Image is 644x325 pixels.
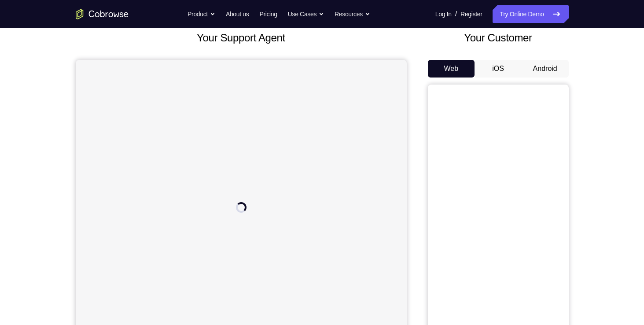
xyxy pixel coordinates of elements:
a: Try Online Demo [493,5,568,23]
button: Product [188,5,215,23]
button: Android [522,60,569,78]
a: Pricing [259,5,277,23]
span: / [455,9,457,19]
button: Resources [335,5,370,23]
button: Web [428,60,475,78]
a: About us [226,5,249,23]
a: Go to the home page [76,9,129,19]
a: Log In [435,5,452,23]
button: iOS [475,60,522,78]
h2: Your Customer [428,30,569,46]
a: Register [460,5,482,23]
h2: Your Support Agent [76,30,407,46]
button: Use Cases [288,5,324,23]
